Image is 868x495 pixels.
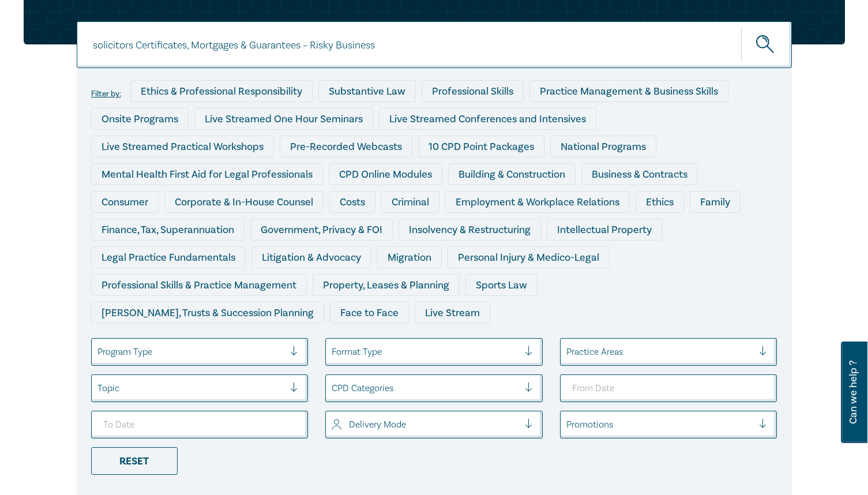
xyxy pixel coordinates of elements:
[91,447,178,475] div: Reset
[566,346,569,358] input: select
[636,191,684,213] div: Ethics
[448,163,576,185] div: Building & Construction
[422,80,524,102] div: Professional Skills
[250,219,393,241] div: Government, Privacy & FOI
[550,136,656,157] div: National Programs
[399,219,541,241] div: Insolvency & Restructuring
[379,108,596,130] div: Live Streamed Conferences and Intensives
[91,219,245,241] div: Finance, Tax, Superannuation
[280,136,412,157] div: Pre-Recorded Webcasts
[91,274,307,296] div: Professional Skills & Practice Management
[329,163,442,185] div: CPD Online Modules
[77,21,792,68] input: Search for a program title, program description or presenter name
[91,411,309,438] input: To Date
[318,80,416,102] div: Substantive Law
[332,346,334,358] input: select
[251,246,371,268] div: Litigation & Advocacy
[332,418,334,431] input: select
[91,89,121,99] label: Filter by:
[313,274,460,296] div: Property, Leases & Planning
[91,163,323,185] div: Mental Health First Aid for Legal Professionals
[91,302,324,324] div: [PERSON_NAME], Trusts & Succession Planning
[547,219,662,241] div: Intellectual Property
[848,348,859,436] span: Can we help ?
[164,191,324,213] div: Corporate & In-House Counsel
[560,374,777,402] input: From Date
[91,136,274,157] div: Live Streamed Practical Workshops
[415,302,490,324] div: Live Stream
[91,246,246,268] div: Legal Practice Fundamentals
[581,163,698,185] div: Business & Contracts
[91,108,189,130] div: Onsite Programs
[418,136,544,157] div: 10 CPD Point Packages
[377,246,442,268] div: Migration
[448,246,610,268] div: Personal Injury & Medico-Legal
[329,191,375,213] div: Costs
[465,274,538,296] div: Sports Law
[91,191,159,213] div: Consumer
[566,418,569,431] input: select
[529,80,728,102] div: Practice Management & Business Skills
[690,191,741,213] div: Family
[97,382,100,395] input: select
[194,108,373,130] div: Live Streamed One Hour Seminars
[330,302,409,324] div: Face to Face
[381,191,439,213] div: Criminal
[332,382,334,395] input: select
[445,191,630,213] div: Employment & Workplace Relations
[97,346,100,358] input: select
[130,80,313,102] div: Ethics & Professional Responsibility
